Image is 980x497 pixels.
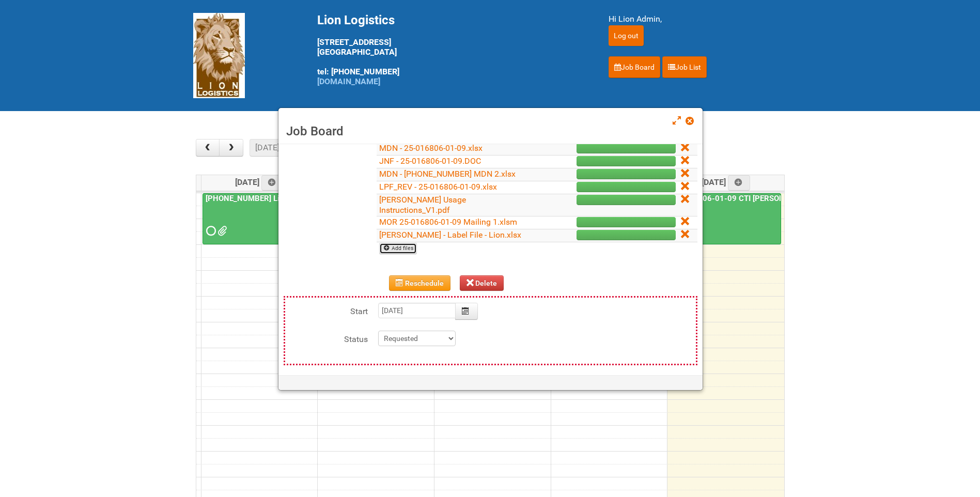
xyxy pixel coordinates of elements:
a: [PERSON_NAME] - Label File - Lion.xlsx [379,230,521,240]
a: Add an event [728,175,751,191]
a: JNF - 25-016806-01-09.DOC [379,156,481,166]
button: [DATE] [250,139,285,157]
input: Log out [609,25,644,46]
button: Reschedule [389,275,450,291]
button: Delete [460,275,504,291]
a: MDN - 25-016806-01-09.xlsx [379,143,483,153]
span: Requested [206,227,213,235]
a: Add files [379,243,417,254]
span: Lion Logistics [317,13,395,27]
label: Status [285,331,368,346]
a: [PERSON_NAME] Usage Instructions_V1.pdf [379,195,466,215]
a: [PHONE_NUMBER] Liquid Toilet Bowl Cleaner - Mailing 2 [204,194,404,203]
span: [DATE] [235,177,284,187]
a: Lion Logistics [193,50,245,60]
label: Start [285,303,368,318]
span: [DATE] [702,177,751,187]
div: [STREET_ADDRESS] [GEOGRAPHIC_DATA] tel: [PHONE_NUMBER] [317,13,583,86]
a: Job List [662,56,707,78]
a: [DOMAIN_NAME] [317,76,380,86]
a: MDN - [PHONE_NUMBER] MDN 2.xlsx [379,169,516,179]
a: Job Board [609,56,660,78]
h3: Job Board [286,123,695,139]
img: Lion Logistics [193,13,245,98]
span: MDN 24-096164-01 MDN Left over counts.xlsx MOR_Mailing 2 24-096164-01-08.xlsm Labels Mailing 2 24... [217,227,225,235]
a: 25-016806-01-09 CTI [PERSON_NAME] Bar Superior HUT - Mailing 2 [668,193,781,245]
a: LPF_REV - 25-016806-01-09.xlsx [379,182,497,192]
a: MOR 25-016806-01-09 Mailing 1.xlsm [379,217,517,227]
div: Hi Lion Admin, [609,13,787,25]
button: Calendar [455,303,478,320]
a: [PHONE_NUMBER] Liquid Toilet Bowl Cleaner - Mailing 2 [203,193,315,245]
a: Add an event [261,175,284,191]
